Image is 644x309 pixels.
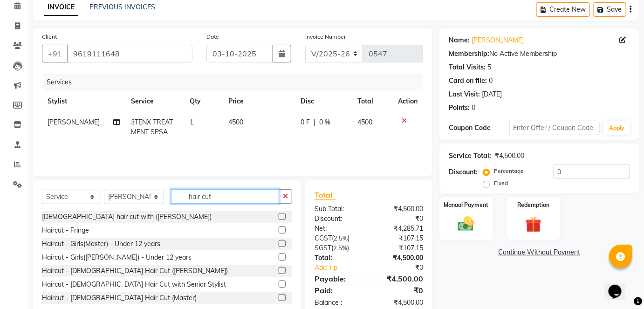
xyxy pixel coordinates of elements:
th: Stylist [42,91,126,112]
iframe: chat widget [605,272,635,300]
th: Price [223,91,295,112]
div: Services [43,74,430,91]
a: Continue Without Payment [441,247,637,257]
button: +91 [42,45,68,62]
span: Total [315,190,336,200]
div: Service Total: [449,151,491,161]
div: Total: [308,253,369,263]
div: ₹0 [369,214,430,224]
div: Haircut - Girls([PERSON_NAME]) - Under 12 years [42,253,192,262]
div: Membership: [449,49,489,59]
input: Search or Scan [171,189,279,204]
span: 4500 [357,118,372,126]
div: Discount: [449,167,478,177]
div: Coupon Code [449,123,509,133]
label: Manual Payment [444,201,488,209]
a: [PERSON_NAME] [472,35,524,45]
span: 4500 [228,118,243,126]
th: Service [126,91,184,112]
div: ( ) [308,233,369,243]
div: Last Visit: [449,89,480,99]
div: ₹4,500.00 [369,273,430,284]
div: Haircut - Girls(Master) - Under 12 years [42,239,160,249]
label: Percentage [494,167,524,175]
span: 0 % [319,117,330,127]
th: Total [352,91,392,112]
div: ₹4,500.00 [369,298,430,308]
div: ₹4,500.00 [369,204,430,214]
div: Haircut - [DEMOGRAPHIC_DATA] Hair Cut with Senior Stylist [42,280,226,289]
span: 0 F [301,117,310,127]
button: Save [594,2,626,17]
div: Payable: [308,273,369,284]
div: Net: [308,224,369,233]
button: Apply [603,121,630,135]
label: Invoice Number [305,33,346,41]
th: Qty [184,91,223,112]
div: ₹107.15 [369,243,430,253]
a: Add Tip [308,263,379,273]
div: ₹4,500.00 [369,253,430,263]
div: [DATE] [482,89,502,99]
div: Card on file: [449,76,487,86]
input: Search by Name/Mobile/Email/Code [67,45,192,62]
span: [PERSON_NAME] [48,118,100,126]
label: Redemption [518,201,550,209]
div: Haircut - Fringe [42,226,89,235]
button: Create New [536,2,590,17]
input: Enter Offer / Coupon Code [509,121,600,135]
div: Discount: [308,214,369,224]
span: 2.5% [333,244,347,252]
div: Haircut - [DEMOGRAPHIC_DATA] Hair Cut ([PERSON_NAME]) [42,266,228,276]
div: ₹107.15 [369,233,430,243]
th: Action [392,91,423,112]
div: 0 [489,76,493,86]
div: Paid: [308,285,369,296]
div: ( ) [308,243,369,253]
img: _gift.svg [521,215,547,235]
div: [DEMOGRAPHIC_DATA] hair cut with ([PERSON_NAME]) [42,212,212,222]
div: Haircut - [DEMOGRAPHIC_DATA] Hair Cut (Master) [42,293,197,303]
th: Disc [295,91,352,112]
span: 2.5% [334,234,348,242]
span: CGST [315,234,332,242]
span: | [314,117,315,127]
div: ₹4,500.00 [495,151,524,161]
div: 0 [472,103,475,113]
img: _cash.svg [453,215,479,233]
label: Client [42,33,57,41]
div: ₹0 [379,263,430,273]
a: PREVIOUS INVOICES [89,3,155,11]
div: Points: [449,103,470,113]
label: Fixed [494,179,508,187]
div: 5 [487,62,491,72]
div: Sub Total: [308,204,369,214]
div: Balance : [308,298,369,308]
div: ₹4,285.71 [369,224,430,233]
div: Name: [449,35,470,45]
div: Total Visits: [449,62,486,72]
div: ₹0 [369,285,430,296]
div: No Active Membership [449,49,630,59]
span: SGST [315,244,331,252]
span: 1 [190,118,193,126]
label: Date [206,33,219,41]
span: 3TENX TREATMENT SPSA [131,118,173,136]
